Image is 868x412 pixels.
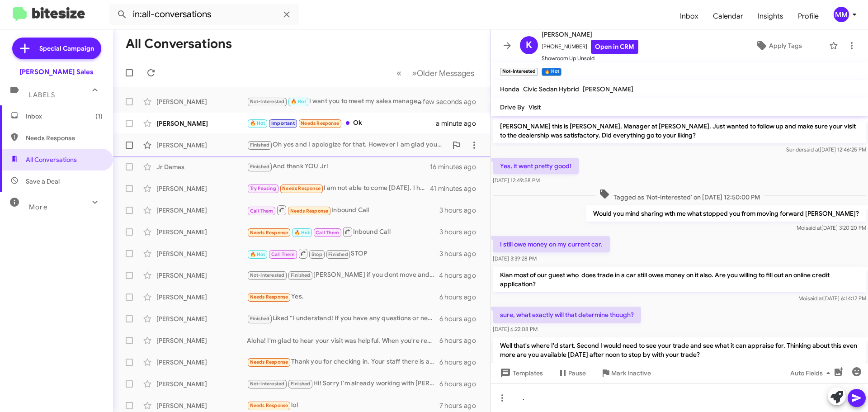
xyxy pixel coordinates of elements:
[271,251,295,257] span: Call Them
[396,67,401,79] span: «
[247,118,436,128] div: Ok
[804,146,820,153] span: said at
[156,206,247,215] div: [PERSON_NAME]
[430,162,483,171] div: 16 minutes ago
[271,120,295,126] span: Important
[526,38,532,52] span: K
[806,224,821,231] span: said at
[156,358,247,367] div: [PERSON_NAME]
[247,292,439,302] div: Yes.
[26,112,103,121] span: Inbox
[439,227,483,237] div: 3 hours ago
[436,119,483,128] div: a minute ago
[156,162,247,171] div: Jr Damas
[247,379,439,389] div: Hi! Sorry I'm already working with [PERSON_NAME] and he's keeping me in the loop. thank you though!
[500,85,519,93] span: Honda
[500,68,538,76] small: Not-Interested
[250,294,288,300] span: Needs Response
[439,314,483,323] div: 6 hours ago
[156,401,247,410] div: [PERSON_NAME]
[791,3,826,29] a: Profile
[250,359,288,365] span: Needs Response
[29,203,47,211] span: More
[250,251,265,257] span: 🔥 Hot
[797,224,866,231] span: Moi [DATE] 3:20:20 PM
[807,295,823,302] span: said at
[439,379,483,388] div: 6 hours ago
[156,249,247,258] div: [PERSON_NAME]
[291,99,306,104] span: 🔥 Hot
[156,227,247,237] div: [PERSON_NAME]
[247,400,439,411] div: lol
[247,183,430,194] div: I am not able to come [DATE]. I have a pretty busy week. I can let you know when I am free
[439,249,483,258] div: 3 hours ago
[247,140,447,150] div: Oh yes and I apologize for that. However I am glad you finally got one.
[26,177,60,186] span: Save a Deal
[250,381,285,387] span: Not-Interested
[250,208,274,214] span: Call Them
[282,185,321,191] span: Needs Response
[586,205,866,222] p: Would you mind sharing wth me what stopped you from moving forward [PERSON_NAME]?
[247,357,439,367] div: Thank you for checking in. Your staff there is awesome!
[247,248,439,259] div: STOP
[595,189,764,202] span: Tagged as 'Not-Interested' on [DATE] 12:50:00 PM
[542,29,638,40] span: [PERSON_NAME]
[498,365,543,381] span: Templates
[732,38,825,54] button: Apply Tags
[439,271,483,280] div: 4 hours ago
[156,293,247,302] div: [PERSON_NAME]
[294,230,310,236] span: 🔥 Hot
[439,293,483,302] div: 6 hours ago
[250,403,288,408] span: Needs Response
[493,307,641,323] p: sure, what exactly will that determine though?
[12,38,101,59] a: Special Campaign
[29,91,55,99] span: Labels
[247,204,439,216] div: Inbound Call
[439,206,483,215] div: 3 hours ago
[429,97,483,106] div: a few seconds ago
[542,54,638,63] span: Showroom Up Unsold
[156,314,247,323] div: [PERSON_NAME]
[26,155,77,164] span: All Conversations
[706,3,750,29] span: Calendar
[392,64,480,82] nav: Page navigation example
[493,177,540,184] span: [DATE] 12:49:58 PM
[542,68,561,76] small: 🔥 Hot
[493,337,866,363] p: Well that's where I'd start. Second I would need to see your trade and see what it can appraise f...
[26,133,103,142] span: Needs Response
[542,40,638,54] span: [PHONE_NUMBER]
[250,99,285,104] span: Not-Interested
[156,271,247,280] div: [PERSON_NAME]
[301,120,339,126] span: Needs Response
[523,85,579,93] span: Civic Sedan Hybrid
[109,4,299,25] input: Search
[156,141,247,150] div: [PERSON_NAME]
[593,365,658,381] button: Mark Inactive
[250,164,270,170] span: Finished
[156,336,247,345] div: [PERSON_NAME]
[417,68,474,78] span: Older Messages
[247,336,439,345] div: Aloha! I'm glad to hear your visit was helpful. When you're ready, feel free to reach out to sche...
[391,64,407,82] button: Previous
[826,7,858,22] button: MM
[250,272,285,278] span: Not-Interested
[291,381,311,387] span: Finished
[156,379,247,388] div: [PERSON_NAME]
[291,272,311,278] span: Finished
[591,40,638,54] a: Open in CRM
[493,236,610,252] p: I still owe money on my current car.
[528,103,541,111] span: Visit
[39,44,94,53] span: Special Campaign
[247,161,430,172] div: And thank YOU Jr!
[19,67,94,76] div: [PERSON_NAME] Sales
[247,270,439,280] div: [PERSON_NAME] if you dont move and want to see how I can help please let me know.
[493,118,866,143] p: [PERSON_NAME] this is [PERSON_NAME], Manager at [PERSON_NAME]. Just wanted to follow up and make ...
[439,336,483,345] div: 6 hours ago
[786,146,866,153] span: Sender [DATE] 12:46:25 PM
[250,316,270,322] span: Finished
[439,401,483,410] div: 7 hours ago
[750,3,791,29] a: Insights
[156,119,247,128] div: [PERSON_NAME]
[500,103,525,111] span: Drive By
